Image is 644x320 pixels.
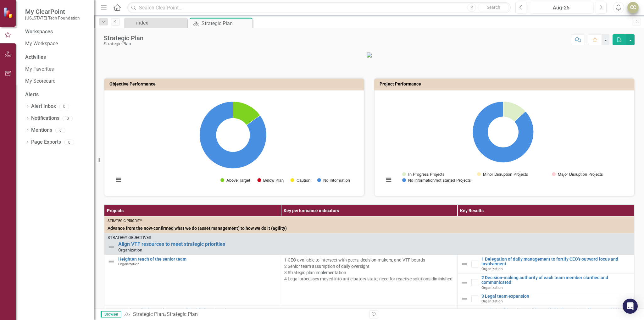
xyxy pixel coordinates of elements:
[461,295,468,302] img: Not Defined
[114,175,123,184] button: View chart menu, Chart
[487,5,500,10] span: Search
[478,3,509,12] button: Search
[111,95,358,190] div: Chart. Highcharts interactive chart.
[55,128,65,133] div: 0
[323,179,350,183] text: No Information
[25,15,80,20] small: [US_STATE] Tech Foundation
[108,258,115,265] img: Not Defined
[109,82,361,86] h3: Objective Performance
[367,52,372,58] img: VTF_logo_500%20(13).png
[63,116,73,121] div: 0
[64,140,74,145] div: 0
[381,95,625,190] svg: Interactive chart
[291,178,310,183] button: Show Caution
[101,311,121,317] span: Browser
[3,7,14,18] img: ClearPoint Strategy
[136,19,186,27] div: index
[118,308,278,312] a: Sustain and enhance the partnership with the University
[263,179,284,183] text: Below Plan
[31,139,61,146] a: Page Exports
[25,54,88,61] div: Activities
[118,262,140,266] span: Organization
[25,40,88,47] a: My Workspace
[133,311,164,317] a: Strategic Plan
[104,35,143,41] div: Strategic Plan
[167,311,198,317] div: Strategic Plan
[384,175,393,184] button: View chart menu, Chart
[481,267,503,271] span: Organization
[108,235,631,240] div: Strategy Objectives
[59,104,69,109] div: 0
[473,102,534,163] path: No information/not started Projects, 66.
[514,112,526,122] path: Major Disruption Projects, 0.
[481,308,631,317] a: 1 Relationships with President and Chief Operating Officer expanded to include University leaders...
[104,41,143,46] div: Strategic Plan
[118,247,142,252] span: Organization
[200,102,267,168] path: No Information, 17.
[481,299,503,303] span: Organization
[380,82,631,86] h3: Project Performance
[477,172,528,177] button: Show Minor Disruption Projects
[284,257,454,282] p: 1 CEO available to intersect with peers, decision-makers, and VTF boards 2 Senior team assumption...
[127,2,511,13] input: Search ClearPoint...
[481,294,631,299] a: 3 Legal team expansion
[25,8,80,15] span: My ClearPoint
[623,299,638,314] div: Open Intercom Messenger
[126,19,186,27] a: index
[503,102,525,121] path: In Progress Projects, 10.
[257,178,283,183] button: Show Below Plan
[108,243,115,251] img: Not Defined
[481,285,503,290] span: Organization
[31,127,52,134] a: Mentions
[31,115,59,122] a: Notifications
[108,225,631,231] span: Advance from the now-confirmed what we do (asset management) to how we do it (agility)
[531,4,591,12] div: Aug-25
[317,178,350,183] button: Show No Information
[233,102,260,125] path: Above Target, 3.
[381,95,628,190] div: Chart. Highcharts interactive chart.
[31,103,56,110] a: Alert Inbox
[402,172,444,177] button: Show In Progress Projects
[481,275,631,285] a: 2 Decision-making authority of each team member clarified and communicated
[118,241,631,247] a: Align VTF resources to meet strategic priorities
[108,218,631,223] div: Strategic Priority
[25,78,88,85] a: My Scorecard
[481,257,631,267] a: 1 Delegation of daily management to fortify CEO's outward focus and involvement
[25,28,53,36] div: Workspaces
[461,279,468,286] img: Not Defined
[25,66,88,73] a: My Favorites
[552,172,603,177] button: Show Major Disruption Projects
[220,178,250,183] button: Show Above Target
[529,2,593,13] button: Aug-25
[247,115,260,125] path: Caution, 0.
[202,19,251,27] div: Strategic Plan
[402,178,470,183] button: Show No information/not started Projects
[627,2,639,13] button: CC
[111,95,355,190] svg: Interactive chart
[461,260,468,268] img: Not Defined
[118,257,278,262] a: Heighten reach of the senior team
[483,173,528,177] text: Minor Disruption Projects
[124,311,364,318] div: »
[25,91,88,98] div: Alerts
